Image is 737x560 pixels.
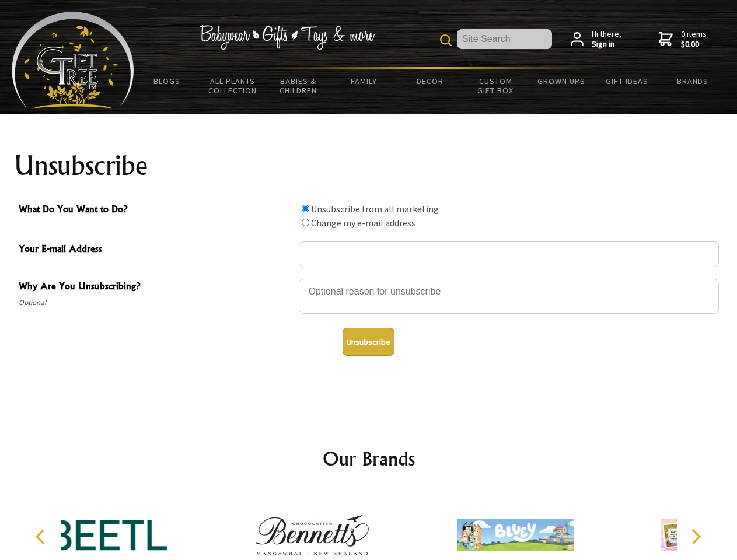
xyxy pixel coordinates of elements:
[266,69,331,103] a: Babies & Children
[397,69,463,93] a: Decor
[457,29,552,49] input: Site Search
[14,152,724,180] h1: Unsubscribe
[440,34,452,46] img: product search
[681,39,707,50] strong: $0.00
[299,279,719,314] textarea: Why Are You Unsubscribing?
[19,202,293,219] span: What Do You Want to Do?
[592,39,621,50] strong: Sign in
[660,69,726,93] a: Brands
[528,69,594,93] a: Grown Ups
[311,217,415,229] label: Change my e-mail address
[19,279,293,296] span: Why Are You Unsubscribing?
[29,524,55,549] button: Previous
[302,205,309,212] input: What Do You Want to Do?
[343,328,394,356] button: Unsubscribe
[571,29,621,50] a: Hi there,Sign in
[19,296,293,310] span: Optional
[12,12,134,108] img: Babyware - Gifts - Toys and more...
[200,25,375,50] img: Babywear - Gifts - Toys & more
[299,242,719,267] input: Your E-mail Address
[19,242,293,258] span: Your E-mail Address
[200,69,266,103] a: All Plants Collection
[311,203,439,215] label: Unsubscribe from all marketing
[331,69,397,93] a: Family
[683,524,708,549] button: Next
[681,29,707,50] span: 0 items
[592,29,621,50] span: Hi there,
[23,444,714,473] h2: Our Brands
[659,29,707,50] a: 0 items$0.00
[463,69,529,103] a: Custom Gift Box
[134,69,200,93] a: BLOGS
[302,219,309,226] input: What Do You Want to Do?
[594,69,660,93] a: Gift Ideas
